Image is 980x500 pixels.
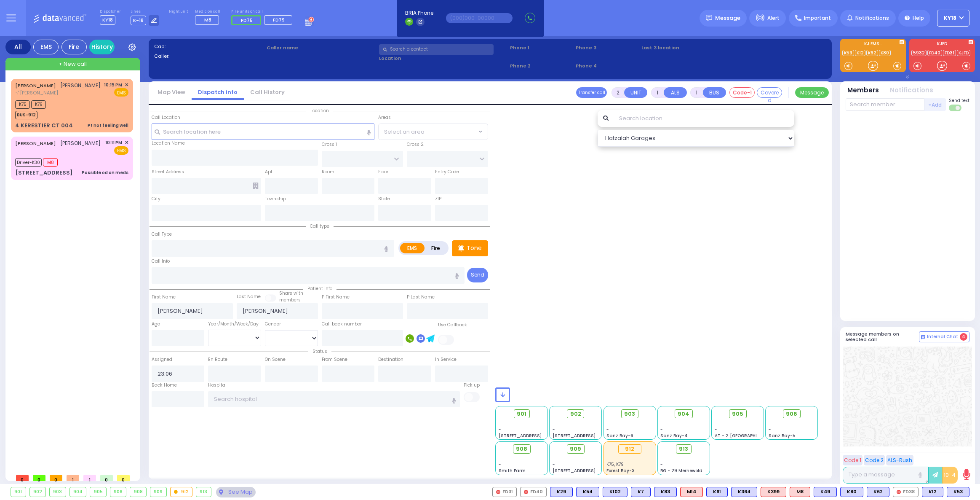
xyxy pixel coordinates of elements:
[152,124,375,140] input: Search location here
[15,82,56,89] a: [PERSON_NAME]
[435,169,459,175] label: Entry Code
[757,87,782,98] button: Covered
[100,15,115,25] span: KY18
[306,108,333,114] span: Location
[31,100,46,109] span: K79
[265,196,286,202] label: Township
[919,331,969,342] button: Internal Chat 4
[624,410,635,418] span: 903
[949,97,969,104] span: Send text
[606,468,635,474] span: Forest Bay-3
[279,290,303,296] small: Share with
[943,50,956,56] a: FD31
[83,475,96,481] span: 1
[216,487,256,497] div: See map
[680,487,703,497] div: M14
[308,348,331,355] span: Status
[131,16,146,25] span: K-18
[660,455,663,461] span: -
[846,331,919,342] h5: Message members on selected call
[520,487,547,497] div: FD40
[467,268,488,282] button: Send
[855,50,865,56] a: K12
[322,321,362,328] label: Call back number
[464,382,480,389] label: Pick up
[60,82,101,89] span: [PERSON_NAME]
[125,139,128,146] span: ✕
[407,141,424,148] label: Cross 2
[553,426,555,433] span: -
[424,243,448,253] label: Fire
[378,114,391,121] label: Areas
[922,487,943,497] div: K12
[16,475,29,481] span: 0
[641,44,734,51] label: Last 3 location
[510,44,573,51] span: Phone 1
[100,9,121,14] label: Dispatcher
[405,9,433,17] span: BRIA Phone
[842,50,854,56] a: K53
[33,40,59,54] div: EMS
[927,334,958,340] span: Internal Chat
[631,487,651,497] div: K7
[855,14,889,22] span: Notifications
[804,14,831,22] span: Important
[553,433,632,439] span: [STREET_ADDRESS][PERSON_NAME]
[322,141,337,148] label: Cross 1
[660,420,663,426] span: -
[104,82,122,88] span: 10:15 PM
[195,9,222,14] label: Medic on call
[867,487,889,497] div: K62
[570,410,581,418] span: 902
[706,487,728,497] div: BLS
[499,420,501,426] span: -
[50,475,62,481] span: 0
[510,62,573,70] span: Phone 2
[152,196,160,202] label: City
[303,285,336,292] span: Patient info
[322,294,350,301] label: P First Name
[909,42,975,48] label: KJFD
[517,410,526,418] span: 901
[150,487,166,497] div: 909
[957,50,970,56] a: KJFD
[154,43,264,50] label: Cad:
[152,231,172,238] label: Call Type
[576,487,599,497] div: BLS
[152,294,176,301] label: First Name
[703,87,726,98] button: BUS
[897,490,901,494] img: red-radio-icon.svg
[660,468,708,474] span: BG - 29 Merriewold S.
[922,487,943,497] div: BLS
[50,487,66,497] div: 903
[322,356,347,363] label: From Scene
[241,17,253,24] span: FD75
[947,487,969,497] div: BLS
[654,487,677,497] div: BLS
[524,490,528,494] img: red-radio-icon.svg
[265,169,272,175] label: Apt
[384,128,425,136] span: Select an area
[435,356,457,363] label: In Service
[15,111,37,119] span: BUS-912
[208,391,459,407] input: Search hospital
[927,50,942,56] a: FD40
[866,50,878,56] a: K62
[769,433,796,439] span: Sanz Bay-5
[715,420,717,426] span: -
[154,53,264,60] label: Caller:
[59,60,87,68] span: + New call
[244,88,291,96] a: Call History
[624,87,647,98] button: UNIT
[660,461,663,468] span: -
[680,487,703,497] div: ALS
[60,140,101,147] span: [PERSON_NAME]
[614,110,794,127] input: Search location
[499,426,501,433] span: -
[846,98,924,111] input: Search member
[631,487,651,497] div: BLS
[553,461,555,468] span: -
[435,196,441,202] label: ZIP
[70,487,86,497] div: 904
[152,169,184,175] label: Street Address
